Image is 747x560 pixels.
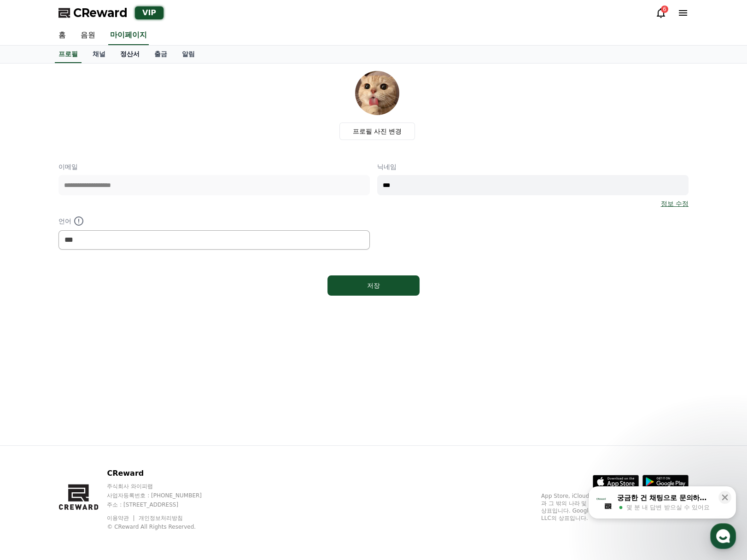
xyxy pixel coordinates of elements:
[29,306,35,313] span: 홈
[58,216,370,227] p: 언어
[119,292,177,315] a: 설정
[107,468,219,479] p: CReward
[73,6,128,20] span: CReward
[84,306,95,314] span: 대화
[55,46,82,63] a: 프로필
[142,306,153,313] span: 설정
[73,26,103,45] a: 음원
[58,162,370,171] p: 이메일
[661,6,668,13] div: 6
[107,492,219,499] p: 사업자등록번호 : [PHONE_NUMBER]
[51,26,73,45] a: 홈
[541,492,689,522] p: App Store, iCloud, iCloud Drive 및 iTunes Store는 미국과 그 밖의 나라 및 지역에서 등록된 Apple Inc.의 서비스 상표입니다. Goo...
[113,46,147,63] a: 정산서
[108,26,149,45] a: 마이페이지
[85,46,113,63] a: 채널
[346,281,401,290] div: 저장
[107,483,219,490] p: 주식회사 와이피랩
[58,6,128,20] a: CReward
[355,71,399,115] img: profile_image
[3,292,61,315] a: 홈
[661,199,689,208] a: 정보 수정
[139,515,183,521] a: 개인정보처리방침
[339,122,415,140] label: 프로필 사진 변경
[327,275,420,296] button: 저장
[107,501,219,508] p: 주소 : [STREET_ADDRESS]
[655,7,666,18] a: 6
[61,292,119,315] a: 대화
[107,515,136,521] a: 이용약관
[107,523,219,531] p: © CReward All Rights Reserved.
[147,46,175,63] a: 출금
[135,6,163,19] div: VIP
[175,46,202,63] a: 알림
[377,162,689,171] p: 닉네임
